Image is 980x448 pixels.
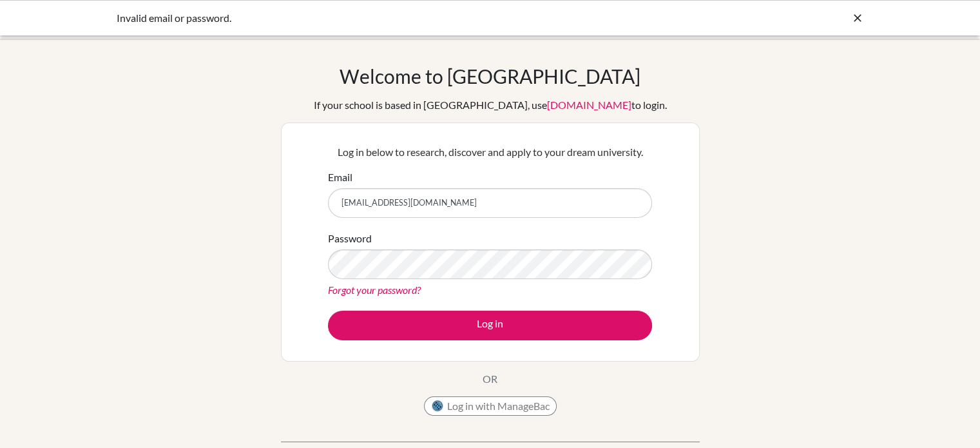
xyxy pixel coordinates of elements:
button: Log in with ManageBac [424,396,557,416]
p: Log in below to research, discover and apply to your dream university. [328,144,652,160]
p: OR [483,371,497,387]
div: If your school is based in [GEOGRAPHIC_DATA], use to login. [314,97,667,113]
label: Password [328,231,372,246]
h1: Welcome to [GEOGRAPHIC_DATA] [340,64,640,88]
a: Forgot your password? [328,284,421,296]
label: Email [328,170,352,185]
a: [DOMAIN_NAME] [547,99,631,111]
div: Invalid email or password. [117,10,671,26]
button: Log in [328,311,652,340]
